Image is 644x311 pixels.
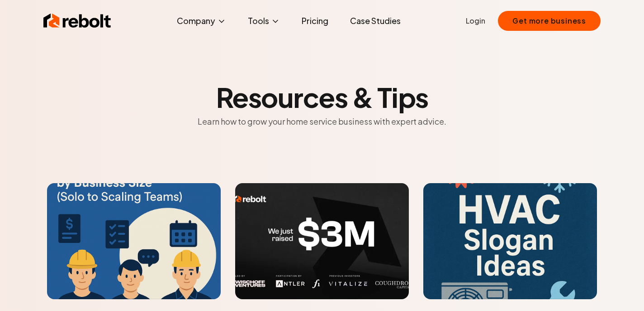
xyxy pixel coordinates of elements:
h2: Resources & Tips [170,83,474,111]
button: Tools [241,12,287,30]
button: Get more business [498,11,601,31]
p: Learn how to grow your home service business with expert advice. [170,114,474,129]
img: Rebolt Logo [43,12,111,30]
a: Login [466,15,485,26]
button: Company [170,12,233,30]
a: Pricing [294,12,336,30]
a: Case Studies [343,12,408,30]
